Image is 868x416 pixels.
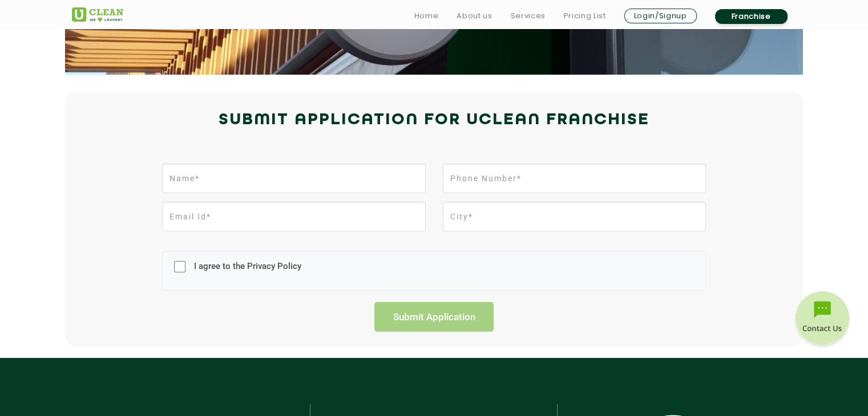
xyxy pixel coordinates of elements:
[443,164,706,193] input: Phone Number*
[564,9,606,23] a: Pricing List
[162,202,425,231] input: Email Id*
[510,9,545,23] a: Services
[624,9,697,23] a: Login/Signup
[374,302,494,332] input: Submit Application
[715,9,788,24] a: Franchise
[162,164,425,193] input: Name*
[414,9,439,23] a: Home
[443,202,706,231] input: City*
[191,261,301,282] label: I agree to the Privacy Policy
[72,7,123,22] img: UClean Laundry and Dry Cleaning
[457,9,492,23] a: About us
[72,107,797,134] h2: Submit Application for UCLEAN FRANCHISE
[794,291,851,348] img: contact-btn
